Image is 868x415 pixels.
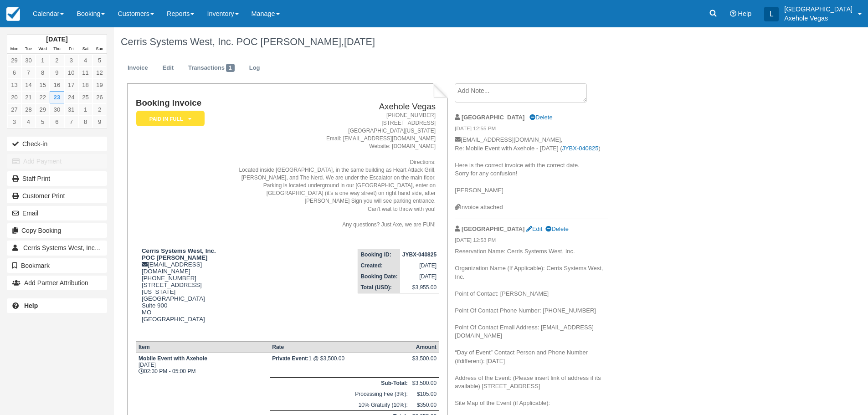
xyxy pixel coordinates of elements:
a: 30 [50,103,64,116]
a: Log [242,59,267,77]
button: Add Partner Attribution [7,276,107,290]
p: [GEOGRAPHIC_DATA] [784,5,853,14]
a: 17 [64,79,78,91]
strong: Private Event [272,355,308,362]
a: 7 [21,67,36,79]
th: Fri [64,44,78,54]
a: Customer Print [7,189,107,203]
a: 24 [64,91,78,103]
th: Created: [358,260,400,271]
b: Help [24,302,38,309]
a: 21 [21,91,36,103]
th: Booking ID: [358,249,400,260]
a: 4 [21,116,36,128]
a: 2 [92,103,107,116]
a: 9 [50,67,64,79]
strong: [GEOGRAPHIC_DATA] [462,114,524,121]
a: 25 [78,91,92,103]
td: [DATE] 02:30 PM - 05:00 PM [136,353,270,377]
a: 3 [64,54,78,67]
strong: [GEOGRAPHIC_DATA] [462,225,524,232]
div: Invoice attached [455,203,608,212]
em: [DATE] 12:55 PM [455,125,608,135]
a: 8 [78,116,92,128]
strong: JYBX-040825 [402,251,437,258]
a: Delete [545,225,568,232]
a: 5 [36,116,50,128]
div: L [764,7,779,21]
th: Amount [410,342,439,353]
a: 8 [36,67,50,79]
button: Bookmark [7,258,107,273]
a: 31 [64,103,78,116]
a: Help [7,298,107,313]
a: 19 [92,79,107,91]
th: Wed [36,44,50,54]
a: 9 [92,116,107,128]
h1: Booking Invoice [136,98,221,108]
a: 26 [92,91,107,103]
a: Edit [526,225,542,232]
th: Tue [21,44,36,54]
td: 1 @ $3,500.00 [270,353,410,377]
a: Edit [156,59,180,77]
td: Processing Fee (3%): [270,389,410,400]
button: Copy Booking [7,223,107,238]
th: Rate [270,342,410,353]
strong: Cerris Systems West, Inc. POC [PERSON_NAME] [142,247,216,261]
a: 23 [50,91,64,103]
button: Check-in [7,137,107,151]
a: 15 [36,79,50,91]
a: 18 [78,79,92,91]
td: [DATE] [400,260,439,271]
a: Paid in Full [136,110,201,127]
th: Mon [7,44,21,54]
strong: Mobile Event with Axehole [139,355,207,362]
a: 12 [92,67,107,79]
th: Sun [92,44,107,54]
td: 10% Gratuity (10%): [270,400,410,411]
button: Email [7,206,107,220]
a: 5 [92,54,107,67]
a: JYBX-040825 [562,145,599,152]
em: [DATE] 12:53 PM [455,236,608,246]
a: 27 [7,103,21,116]
th: Sub-Total: [270,378,410,389]
a: 20 [7,91,21,103]
span: 1 [226,64,235,72]
strong: [DATE] [46,36,67,43]
a: 29 [7,54,21,67]
p: [EMAIL_ADDRESS][DOMAIN_NAME], Re: Mobile Event with Axehole - [DATE] ( ) Here is the correct invo... [455,136,608,203]
th: Item [136,342,270,353]
td: [DATE] [400,271,439,282]
a: 6 [7,67,21,79]
th: Total (USD): [358,282,400,293]
span: Help [738,10,752,17]
a: 28 [21,103,36,116]
a: 4 [78,54,92,67]
a: 14 [21,79,36,91]
a: 1 [78,103,92,116]
a: 22 [36,91,50,103]
a: 6 [50,116,64,128]
p: Axehole Vegas [784,14,853,23]
td: $3,955.00 [400,282,439,293]
span: [DATE] [344,36,375,47]
button: Add Payment [7,154,107,169]
a: Cerris Systems West, Inc. POC [PERSON_NAME] [7,241,107,255]
a: 1 [36,54,50,67]
em: Paid in Full [136,111,205,127]
h2: Axehole Vegas [225,102,436,112]
th: Booking Date: [358,271,400,282]
address: [PHONE_NUMBER] [STREET_ADDRESS] [GEOGRAPHIC_DATA][US_STATE] Email: [EMAIL_ADDRESS][DOMAIN_NAME] W... [225,112,436,229]
th: Thu [50,44,64,54]
a: 16 [50,79,64,91]
span: Cerris Systems West, Inc. POC [PERSON_NAME] [23,244,166,251]
td: $105.00 [410,389,439,400]
a: Transactions1 [181,59,241,77]
a: 7 [64,116,78,128]
a: 29 [36,103,50,116]
a: 30 [21,54,36,67]
div: [EMAIL_ADDRESS][DOMAIN_NAME] [PHONE_NUMBER] [STREET_ADDRESS] [US_STATE][GEOGRAPHIC_DATA] Suite 90... [136,247,221,334]
img: checkfront-main-nav-mini-logo.png [6,7,20,21]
